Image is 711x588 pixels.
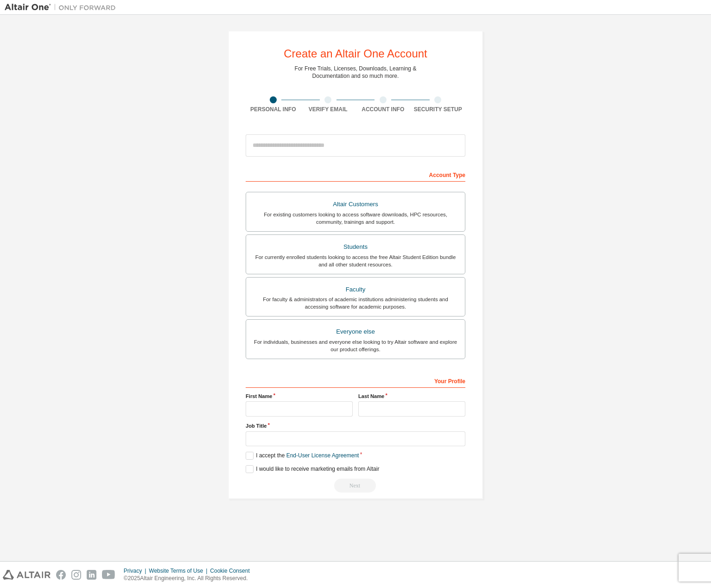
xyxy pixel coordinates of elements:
[149,567,210,575] div: Website Terms of Use
[355,106,411,113] div: Account Info
[252,296,459,310] div: For faculty & administrators of academic institutions administering students and accessing softwa...
[124,575,255,582] p: © 2025 Altair Engineering, Inc. All Rights Reserved.
[246,392,353,400] label: First Name
[246,167,465,182] div: Account Type
[246,479,465,493] div: Read and acccept EULA to continue
[102,570,115,580] img: youtube.svg
[252,253,459,268] div: For currently enrolled students looking to access the free Altair Student Edition bundle and all ...
[246,465,379,473] label: I would like to receive marketing emails from Altair
[411,106,466,113] div: Security Setup
[286,452,359,459] a: End-User License Agreement
[295,65,417,80] div: For Free Trials, Licenses, Downloads, Learning & Documentation and so much more.
[358,392,465,400] label: Last Name
[210,567,255,575] div: Cookie Consent
[3,570,51,580] img: altair_logo.svg
[252,283,459,296] div: Faculty
[252,338,459,353] div: For individuals, businesses and everyone else looking to try Altair software and explore our prod...
[252,198,459,211] div: Altair Customers
[246,106,301,113] div: Personal Info
[301,106,356,113] div: Verify Email
[56,570,66,580] img: facebook.svg
[252,240,459,253] div: Students
[5,3,121,12] img: Altair One
[71,570,81,580] img: instagram.svg
[87,570,96,580] img: linkedin.svg
[246,373,465,388] div: Your Profile
[246,422,465,430] label: Job Title
[252,325,459,338] div: Everyone else
[252,211,459,226] div: For existing customers looking to access software downloads, HPC resources, community, trainings ...
[246,452,359,460] label: I accept the
[284,48,427,59] div: Create an Altair One Account
[124,567,149,575] div: Privacy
